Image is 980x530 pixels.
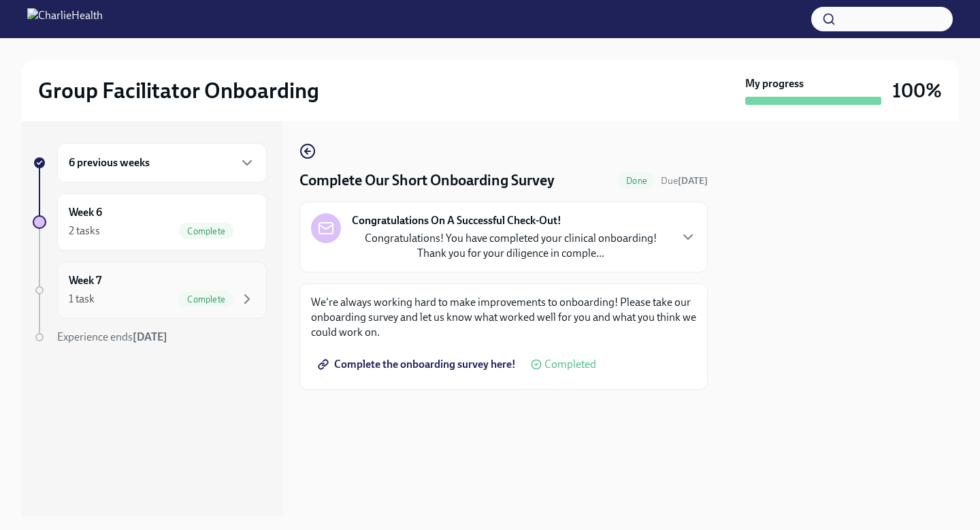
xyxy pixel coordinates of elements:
span: Complete [179,294,233,305]
span: Done [618,176,655,186]
strong: Congratulations On A Successful Check-Out! [352,213,561,228]
a: Complete the onboarding survey here! [311,351,525,378]
h6: Week 6 [69,205,102,220]
strong: My progress [745,76,804,91]
h4: Complete Our Short Onboarding Survey [299,170,555,191]
h3: 100% [892,78,942,103]
h2: Group Facilitator Onboarding [38,77,319,104]
div: 2 tasks [69,223,100,238]
div: 1 task [69,292,95,307]
h6: 6 previous weeks [69,155,150,170]
div: 6 previous weeks [57,143,267,183]
span: Complete [179,226,233,236]
span: Experience ends [57,330,167,343]
h6: Week 7 [69,273,101,288]
span: Complete the onboarding survey here! [321,358,516,371]
strong: [DATE] [133,330,167,343]
p: We're always working hard to make improvements to onboarding! Please take our onboarding survey a... [311,295,696,340]
span: September 23rd, 2025 10:00 [661,174,708,187]
p: Congratulations! You have completed your clinical onboarding! Thank you for your diligence in com... [352,231,669,261]
span: Due [661,175,708,187]
img: CharlieHealth [27,8,103,30]
strong: [DATE] [678,175,708,187]
span: Completed [544,359,596,370]
a: Week 71 taskComplete [33,262,267,319]
a: Week 62 tasksComplete [33,193,267,251]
